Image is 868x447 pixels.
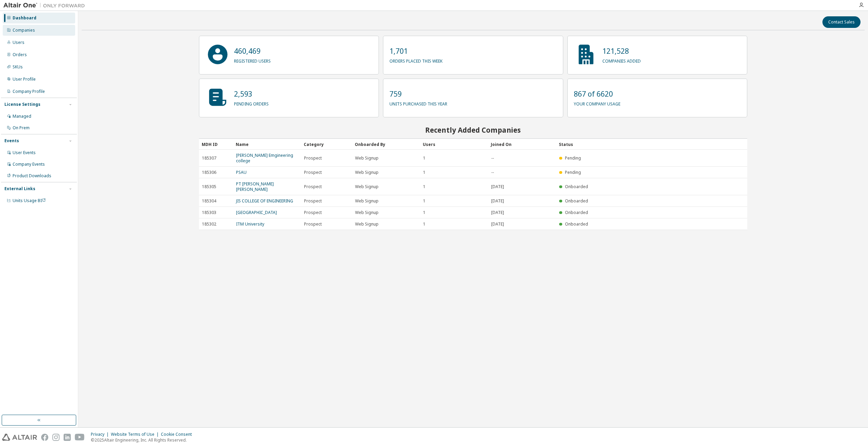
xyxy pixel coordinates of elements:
[13,114,31,119] div: Managed
[234,56,271,64] p: registered users
[304,155,322,161] span: Prospect
[304,210,322,215] span: Prospect
[91,432,111,437] div: Privacy
[75,434,85,441] img: youtube.svg
[423,210,425,215] span: 1
[13,40,24,45] div: Users
[602,56,641,64] p: companies added
[304,139,349,150] div: Category
[491,184,504,189] span: [DATE]
[565,198,588,204] span: Onboarded
[423,155,425,161] span: 1
[91,437,196,443] p: © 2025 Altair Engineering, Inc. All Rights Reserved.
[202,170,216,175] span: 185306
[202,221,216,227] span: 185302
[161,432,196,437] div: Cookie Consent
[236,221,264,227] a: ITM University
[13,173,51,179] div: Product Downloads
[13,162,45,167] div: Company Events
[52,434,60,441] img: instagram.svg
[355,184,379,189] span: Web Signup
[574,89,620,99] p: 867 of 6620
[234,46,271,56] p: 460,469
[565,221,588,227] span: Onboarded
[13,15,36,21] div: Dashboard
[491,210,504,215] span: [DATE]
[4,138,19,144] div: Events
[565,210,588,215] span: Onboarded
[491,155,494,161] span: --
[13,89,45,94] div: Company Profile
[13,52,27,57] div: Orders
[236,181,274,192] a: PT [PERSON_NAME] [PERSON_NAME]
[355,170,379,175] span: Web Signup
[304,221,322,227] span: Prospect
[491,139,553,150] div: Joined On
[304,170,322,175] span: Prospect
[389,89,447,99] p: 759
[3,2,88,9] img: Altair One
[423,198,425,204] span: 1
[304,184,322,189] span: Prospect
[111,432,161,437] div: Website Terms of Use
[423,139,485,150] div: Users
[389,99,447,107] p: units purchased this year
[355,221,379,227] span: Web Signup
[355,139,417,150] div: Onboarded By
[64,434,71,441] img: linkedin.svg
[423,221,425,227] span: 1
[2,434,37,441] img: altair_logo.svg
[13,198,46,203] span: Units Usage BI
[822,16,861,28] button: Contact Sales
[602,46,641,56] p: 121,528
[355,155,379,161] span: Web Signup
[304,198,322,204] span: Prospect
[565,169,581,175] span: Pending
[423,170,425,175] span: 1
[559,139,706,150] div: Status
[13,64,23,70] div: SKUs
[234,89,269,99] p: 2,593
[355,198,379,204] span: Web Signup
[13,125,30,131] div: On Prem
[13,28,35,33] div: Companies
[389,46,443,56] p: 1,701
[491,170,494,175] span: --
[236,210,277,215] a: [GEOGRAPHIC_DATA]
[236,139,298,150] div: Name
[41,434,48,441] img: facebook.svg
[565,184,588,189] span: Onboarded
[389,56,443,64] p: orders placed this week
[491,198,504,204] span: [DATE]
[202,210,216,215] span: 185303
[234,99,269,107] p: pending orders
[236,169,247,175] a: PSAU
[355,210,379,215] span: Web Signup
[574,99,620,107] p: your company usage
[13,77,36,82] div: User Profile
[13,150,36,155] div: User Events
[423,184,425,189] span: 1
[202,139,230,150] div: MDH ID
[199,126,747,134] h2: Recently Added Companies
[236,198,293,204] a: JIS COLLEGE OF ENGINEERING
[4,102,40,107] div: License Settings
[491,221,504,227] span: [DATE]
[202,155,216,161] span: 185307
[202,198,216,204] span: 185304
[202,184,216,189] span: 185305
[565,155,581,161] span: Pending
[236,152,293,164] a: [PERSON_NAME] Emgineering college
[4,186,35,192] div: External Links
